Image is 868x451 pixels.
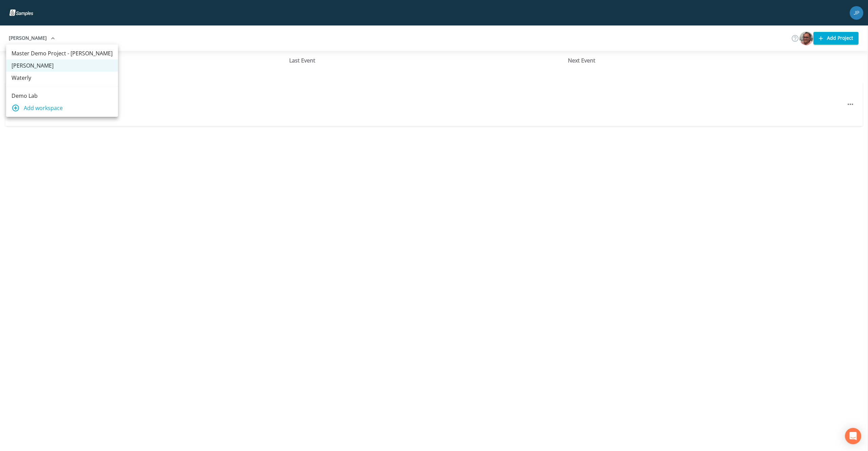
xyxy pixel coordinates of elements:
div: Open Intercom Messenger [845,428,861,444]
span: [PERSON_NAME] [12,61,113,70]
span: Waterly [12,74,113,82]
span: Master Demo Project - [PERSON_NAME] [12,49,113,57]
span: Add workspace [24,104,113,112]
span: Demo Lab [12,92,113,100]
